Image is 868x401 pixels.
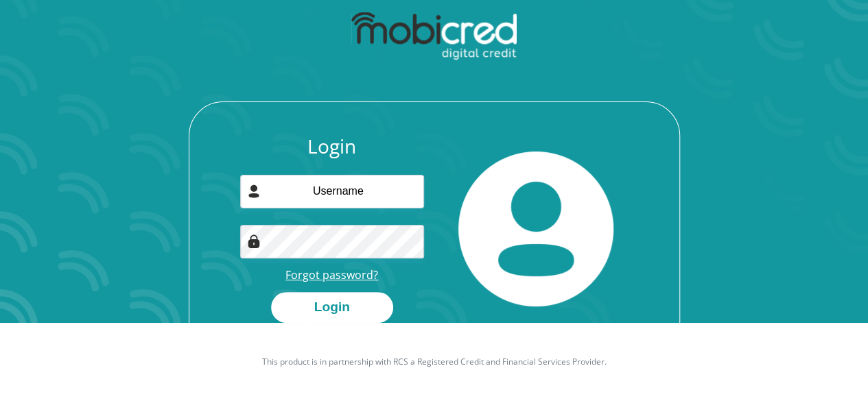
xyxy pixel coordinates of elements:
img: Image [247,234,261,248]
img: user-icon image [247,184,261,198]
button: Login [271,292,393,323]
input: Username [240,175,424,208]
p: This product is in partnership with RCS a Registered Credit and Financial Services Provider. [54,356,815,368]
h3: Login [240,135,424,158]
a: Forgot password? [285,267,378,282]
img: mobicred logo [351,12,517,60]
